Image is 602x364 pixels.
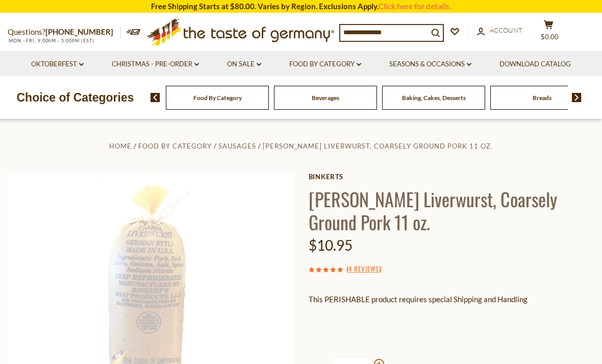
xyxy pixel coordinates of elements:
[8,38,94,43] span: MON - FRI, 9:00AM - 5:00PM (EST)
[490,26,522,34] span: Account
[8,26,121,39] p: Questions?
[138,142,212,150] a: Food By Category
[477,25,522,36] a: Account
[31,59,84,70] a: Oktoberfest
[389,59,471,70] a: Seasons & Occasions
[193,94,242,102] a: Food By Category
[150,93,160,102] img: previous arrow
[572,93,582,102] img: next arrow
[348,263,379,275] a: 4 Reviews
[533,94,551,102] a: Breads
[402,94,466,102] a: Baking, Cakes, Desserts
[309,293,594,306] p: This PERISHABLE product requires special Shipping and Handling
[312,94,339,102] a: Beverages
[263,142,493,150] a: [PERSON_NAME] Liverwurst, Coarsely Ground Pork 11 oz.
[309,187,594,233] h1: [PERSON_NAME] Liverwurst, Coarsely Ground Pork 11 oz.
[227,59,261,70] a: On Sale
[533,20,564,45] button: $0.00
[379,2,451,11] a: Click here for details.
[346,263,381,274] span: ( )
[289,59,361,70] a: Food By Category
[109,142,132,150] a: Home
[309,236,353,254] span: $10.95
[218,142,256,150] a: Sausages
[112,59,199,70] a: Christmas - PRE-ORDER
[541,33,559,41] span: $0.00
[318,313,594,326] li: We will ship this product in heat-protective packaging and ice.
[309,173,594,181] a: Binkerts
[45,27,113,36] a: [PHONE_NUMBER]
[499,59,571,70] a: Download Catalog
